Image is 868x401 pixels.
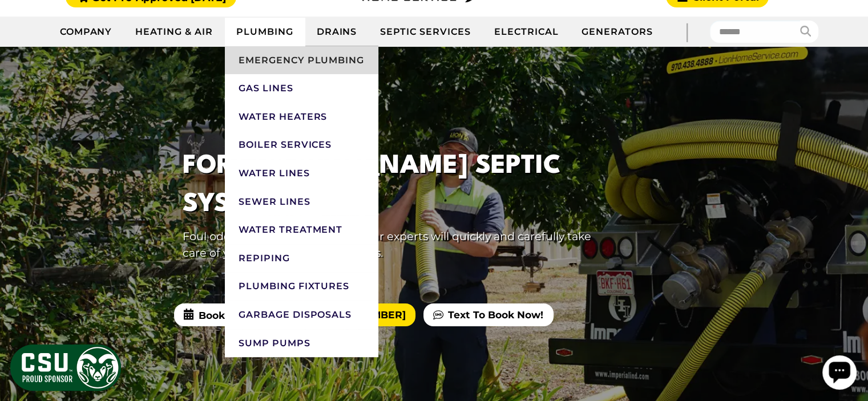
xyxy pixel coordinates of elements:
[423,303,553,326] a: Text To Book Now!
[9,343,123,392] img: CSU Sponsor Badge
[183,147,598,224] h1: Fort [PERSON_NAME] Septic Systems
[225,188,378,216] a: Sewer Lines
[225,74,378,103] a: Gas Lines
[225,272,378,301] a: Plumbing Fixtures
[225,159,378,188] a: Water Lines
[225,216,378,244] a: Water Treatment
[5,5,39,39] div: Open chat widget
[124,18,224,46] a: Heating & Air
[225,103,378,131] a: Water Heaters
[225,46,378,75] a: Emergency Plumbing
[664,17,710,47] div: |
[305,18,369,46] a: Drains
[225,131,378,159] a: Boiler Services
[174,303,274,326] span: Book Online!
[369,18,482,46] a: Septic Services
[570,18,664,46] a: Generators
[225,244,378,273] a: Repiping
[225,329,378,358] a: Sump Pumps
[483,18,571,46] a: Electrical
[225,18,305,46] a: Plumbing
[49,18,124,46] a: Company
[183,228,598,261] p: Foul odor? Slow draining water? Our experts will quickly and carefully take care of your septic s...
[225,301,378,329] a: Garbage Disposals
